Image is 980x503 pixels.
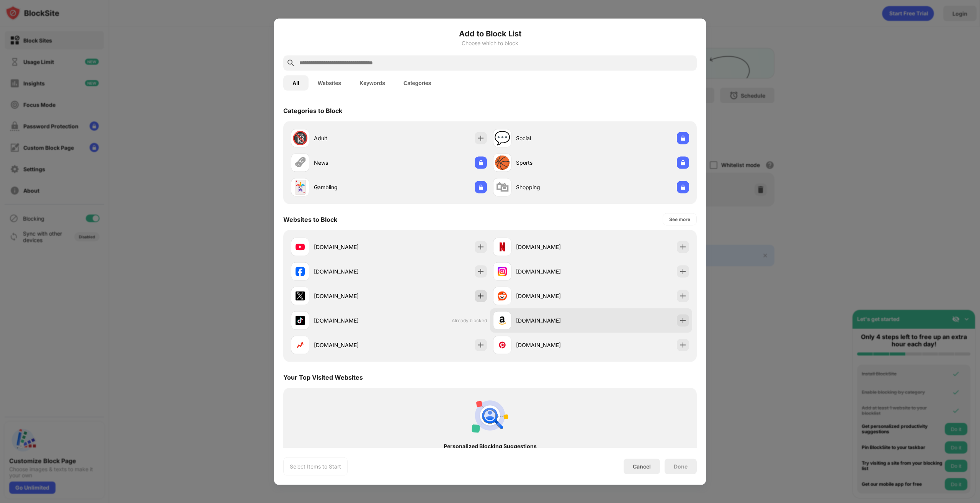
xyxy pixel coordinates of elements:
div: [DOMAIN_NAME] [314,292,389,300]
img: favicons [296,340,305,349]
div: Choose which to block [283,40,697,46]
img: search.svg [286,58,296,67]
div: 🗞 [294,155,307,170]
div: [DOMAIN_NAME] [314,316,389,324]
div: [DOMAIN_NAME] [516,267,591,275]
div: Social [516,134,591,142]
div: [DOMAIN_NAME] [314,267,389,275]
div: [DOMAIN_NAME] [516,243,591,251]
div: [DOMAIN_NAME] [516,316,591,324]
img: favicons [296,267,305,276]
div: See more [669,215,690,223]
span: Already blocked [452,318,487,323]
img: favicons [498,340,507,349]
div: Your Top Visited Websites [283,373,363,381]
button: Keywords [350,75,394,90]
div: 🃏 [292,179,308,195]
div: Done [674,463,688,469]
img: favicons [498,242,507,251]
div: [DOMAIN_NAME] [314,341,389,349]
div: 🛍 [496,179,509,195]
div: [DOMAIN_NAME] [516,292,591,300]
div: Select Items to Start [290,462,341,470]
img: favicons [296,316,305,325]
div: Categories to Block [283,106,342,114]
img: personal-suggestions.svg [472,397,508,434]
div: Personalized Blocking Suggestions [297,443,683,449]
img: favicons [498,267,507,276]
div: Gambling [314,183,389,191]
button: Categories [394,75,440,90]
div: [DOMAIN_NAME] [516,341,591,349]
h6: Add to Block List [283,28,697,39]
img: favicons [498,316,507,325]
div: 🔞 [292,130,308,146]
div: Cancel [633,463,651,470]
img: favicons [296,291,305,300]
div: 💬 [494,130,510,146]
div: Sports [516,159,591,167]
div: News [314,159,389,167]
div: Shopping [516,183,591,191]
img: favicons [498,291,507,300]
div: Websites to Block [283,215,337,223]
div: 🏀 [494,155,510,170]
div: [DOMAIN_NAME] [314,243,389,251]
div: Adult [314,134,389,142]
button: Websites [309,75,350,90]
button: All [283,75,309,90]
img: favicons [296,242,305,251]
